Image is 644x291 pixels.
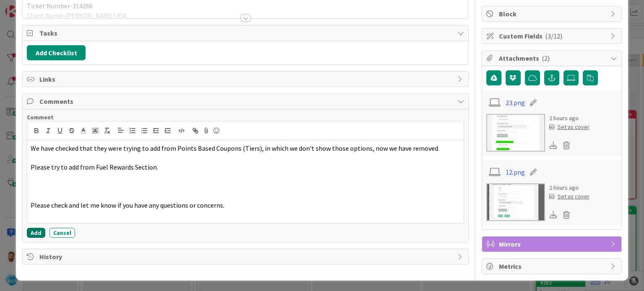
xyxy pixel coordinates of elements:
span: ( 3/12 ) [545,32,562,40]
span: Attachments [499,53,606,63]
span: Custom Fields [499,31,606,41]
a: 23.png [506,98,525,108]
span: Please try to add from Fuel Rewards Section. [31,163,158,171]
span: Please check and let me know if you have any questions or concerns. [31,201,224,209]
span: Block [499,9,606,19]
span: Tasks [39,28,453,38]
div: Set as cover [549,192,589,201]
button: Add [27,228,45,238]
div: 2 hours ago [549,183,589,192]
span: Comments [39,96,453,106]
span: History [39,252,453,262]
div: Download [549,140,558,151]
div: 2 hours ago [549,114,589,123]
span: ( 2 ) [542,54,550,62]
div: Download [549,209,558,220]
div: Set as cover [549,123,589,131]
span: Links [39,74,453,84]
span: We have checked that they were trying to add from Points Based Coupons (Tiers), in which we don't... [31,144,439,152]
span: Comment [27,113,54,121]
button: Cancel [49,228,75,238]
a: 12.png [506,167,525,177]
button: Add Checklist [27,45,86,60]
span: Metrics [499,261,606,271]
span: Mirrors [499,239,606,249]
